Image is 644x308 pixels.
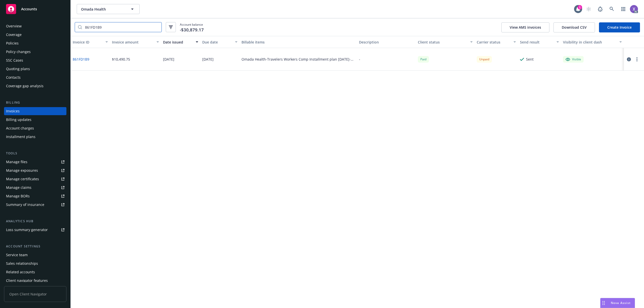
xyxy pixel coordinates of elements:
[6,48,31,56] div: Policy changes
[4,219,66,224] div: Analytics hub
[6,226,48,234] div: Loss summary generator
[4,175,66,183] a: Manage certificates
[4,65,66,73] a: Quoting plans
[418,56,429,62] div: Paid
[4,192,66,200] a: Manage BORs
[6,259,38,268] div: Sales relationships
[578,5,582,10] div: 1
[4,184,66,192] a: Manage claims
[4,107,66,115] a: Invoices
[4,158,66,166] a: Manage files
[4,133,66,141] a: Installment plans
[110,36,161,48] button: Invoice amount
[6,201,44,209] div: Summary of insurance
[180,27,204,33] span: -$30,879.17
[73,57,89,62] a: 861FD1B9
[6,22,22,30] div: Overview
[4,259,66,268] a: Sales relationships
[202,57,214,62] div: [DATE]
[477,39,510,45] div: Carrier status
[359,39,414,45] div: Description
[553,22,595,32] button: Download CSV
[4,251,66,259] a: Service team
[418,39,467,45] div: Client status
[4,31,66,39] a: Coverage
[518,36,561,48] button: Send result
[4,22,66,30] a: Overview
[71,36,110,48] button: Invoice ID
[4,268,66,276] a: Related accounts
[4,277,66,285] a: Client navigator features
[200,36,239,48] button: Due date
[6,65,30,73] div: Quoting plans
[526,57,534,62] div: Sent
[630,5,638,13] img: photo
[4,73,66,81] a: Contacts
[6,56,23,64] div: SSC Cases
[6,124,34,132] div: Account charges
[607,4,617,14] a: Search
[618,4,628,14] a: Switch app
[599,22,640,32] a: Create Invoice
[21,7,37,11] span: Accounts
[611,301,631,305] span: Nova Assist
[600,298,607,308] div: Drag to move
[6,192,30,200] div: Manage BORs
[566,57,581,62] div: Visible
[161,36,200,48] button: Date issued
[584,4,594,14] a: Start snowing
[242,57,355,62] div: Omada Health-Travelers Workers Comp Installment plan [DATE]-[DATE] - Installment 2
[416,36,475,48] button: Client status
[4,56,66,64] a: SSC Cases
[4,286,66,302] span: Open Client Navigator
[239,36,357,48] button: Billable items
[595,4,605,14] a: Report a Bug
[600,298,635,308] button: Nova Assist
[477,56,492,62] div: Unpaid
[4,124,66,132] a: Account charges
[112,39,153,45] div: Invoice amount
[81,7,125,12] span: Omada Health
[520,39,554,45] div: Send result
[112,57,130,62] div: $10,490.75
[6,175,39,183] div: Manage certificates
[77,4,140,14] button: Omada Health
[6,107,20,115] div: Invoices
[73,39,102,45] div: Invoice ID
[6,73,21,81] div: Contacts
[6,158,27,166] div: Manage files
[6,133,35,141] div: Installment plans
[242,39,355,45] div: Billable items
[501,22,549,32] button: View AMS invoices
[4,226,66,234] a: Loss summary generator
[4,201,66,209] a: Summary of insurance
[6,166,38,174] div: Manage exposures
[4,39,66,47] a: Policies
[180,22,204,32] span: Account balance
[4,48,66,56] a: Policy changes
[561,36,624,48] button: Visibility in client dash
[6,251,28,259] div: Service team
[4,116,66,124] a: Billing updates
[6,116,31,124] div: Billing updates
[6,184,31,192] div: Manage claims
[4,244,66,249] div: Account settings
[475,36,518,48] button: Carrier status
[163,57,174,62] div: [DATE]
[6,31,22,39] div: Coverage
[6,39,19,47] div: Policies
[4,166,66,174] a: Manage exposures
[4,2,66,16] a: Accounts
[163,39,193,45] div: Date issued
[6,82,44,90] div: Coverage gap analysis
[4,151,66,156] div: Tools
[82,22,162,32] input: Filter by keyword...
[563,39,616,45] div: Visibility in client dash
[4,82,66,90] a: Coverage gap analysis
[4,100,66,105] div: Billing
[78,25,82,29] svg: Search
[202,39,232,45] div: Due date
[6,277,48,285] div: Client navigator features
